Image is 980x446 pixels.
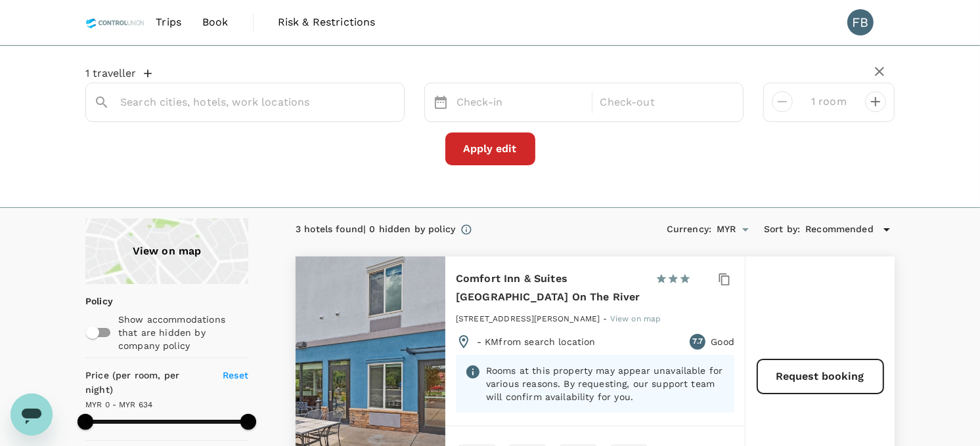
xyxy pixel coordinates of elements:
[223,370,248,380] span: Reset
[85,67,152,80] button: 1 traveller
[600,94,728,110] p: Check-out
[610,314,661,323] span: View on map
[85,369,208,397] h6: Price (per room, per night)
[610,313,661,323] a: View on map
[757,359,884,394] button: Request booking
[85,294,94,308] p: Policy
[865,91,886,112] button: decrease
[395,101,397,104] button: Open
[11,394,53,436] iframe: Button to launch messaging window
[202,14,229,30] span: Book
[486,364,725,403] p: Rooms at this property may appear unavailable for various reasons. By requesting, our support tea...
[803,91,855,112] input: Add rooms
[736,220,755,239] button: Open
[278,14,376,30] span: Risk & Restrictions
[847,9,874,35] div: FB
[764,222,800,237] h6: Sort by :
[711,335,734,348] p: Good
[457,94,584,110] p: Check-in
[85,218,248,284] a: View on map
[456,270,645,306] h6: Comfort Inn & Suites [GEOGRAPHIC_DATA] On The River
[118,313,247,352] p: Show accommodations that are hidden by company policy
[456,314,600,323] span: [STREET_ADDRESS][PERSON_NAME]
[156,14,181,30] span: Trips
[667,222,711,237] h6: Currency :
[477,335,596,348] p: - KM from search location
[805,222,874,237] span: Recommended
[604,314,610,323] span: -
[693,335,703,348] span: 7.7
[85,8,145,37] img: Control Union Malaysia Sdn. Bhd.
[120,92,359,112] input: Search cities, hotels, work locations
[296,222,455,237] div: 3 hotels found | 0 hidden by policy
[85,400,152,409] span: MYR 0 - MYR 634
[445,132,535,165] button: Apply edit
